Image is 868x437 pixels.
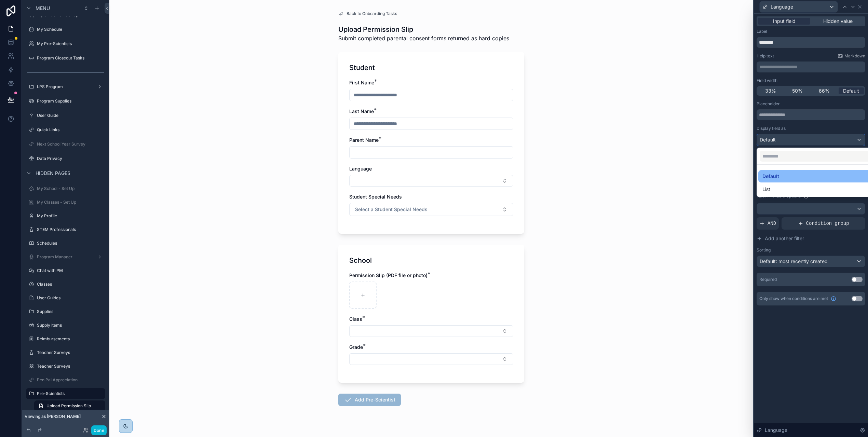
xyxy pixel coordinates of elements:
span: Back to Onboarding Tasks [347,11,397,16]
label: User Guides [37,295,104,301]
label: Next School Year Survey [37,141,104,147]
a: Supply Items [26,320,105,331]
a: STEM Professionals [26,224,105,235]
a: User Guides [26,292,105,303]
a: Chat with PM [26,265,105,276]
a: Data Privacy [26,153,105,164]
a: Quick Links [26,124,105,135]
label: Supplies [37,309,104,314]
a: My Classes - Set Up [26,197,105,208]
a: Schedules [26,238,105,249]
a: My Profile [26,210,105,221]
span: Class [349,316,362,322]
a: Pre-Scientists [26,388,105,399]
button: Select Button [349,325,513,337]
span: Last Name [349,108,374,114]
a: Supplies [26,306,105,317]
span: Parent Name [349,137,379,143]
span: Upload Permission Slip [46,403,91,409]
label: Teacher Surveys [37,350,104,355]
label: User Guide [37,113,104,118]
label: Quick Links [37,127,104,133]
a: LPS Program [26,81,105,92]
label: My Profile [37,213,104,219]
a: My Schedule [26,24,105,35]
a: Reimbursements [26,333,105,344]
button: Select Button [349,175,513,187]
a: Teacher Surveys [26,361,105,372]
span: Hidden pages [36,170,70,177]
label: My Pre-Scientists [37,41,104,46]
a: Next School Year Survey [26,139,105,150]
label: Teacher Surveys [37,364,104,369]
label: Program Manager [37,254,94,260]
h1: Upload Permission Slip [338,25,509,34]
a: My Pre-Scientists [26,38,105,49]
label: My Schedule [37,27,104,32]
a: Classes [26,279,105,290]
label: Reimbursements [37,336,104,342]
span: Default [762,172,779,180]
h1: Student [349,63,375,72]
a: Program Manager [26,251,105,262]
label: Supply Items [37,323,104,328]
span: Grade [349,344,363,350]
label: Program Closeout Tasks [37,55,104,61]
label: Program Supplies [37,98,104,104]
a: Program Closeout Tasks [26,53,105,64]
a: My School - Set Up [26,183,105,194]
span: Viewing as [PERSON_NAME] [25,414,81,419]
a: Pen Pal Appreciation [26,374,105,385]
label: My School - Set Up [37,186,104,191]
span: Language [349,166,372,172]
button: Done [91,425,107,435]
label: Classes [37,282,104,287]
a: Teacher Surveys [26,347,105,358]
label: STEM Professionals [37,227,104,232]
label: Data Privacy [37,156,104,161]
h1: School [349,256,372,265]
a: Program Supplies [26,96,105,107]
span: Select a Student Special Needs [355,206,428,213]
label: Schedules [37,241,104,246]
span: Student Special Needs [349,194,402,200]
button: Select Button [349,353,513,365]
a: Upload Permission Slip [34,400,105,411]
button: Select Button [349,203,513,216]
label: Chat with PM [37,268,104,273]
label: Pen Pal Appreciation [37,377,104,383]
label: Pre-Scientists [37,391,101,396]
span: First Name [349,80,374,85]
span: Submit completed parental consent forms returned as hard copies [338,34,509,42]
span: List [762,185,770,193]
span: Menu [36,5,50,12]
label: My Classes - Set Up [37,200,104,205]
span: Permission Slip (PDF file or photo) [349,272,428,278]
a: Back to Onboarding Tasks [338,11,397,16]
label: LPS Program [37,84,94,90]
